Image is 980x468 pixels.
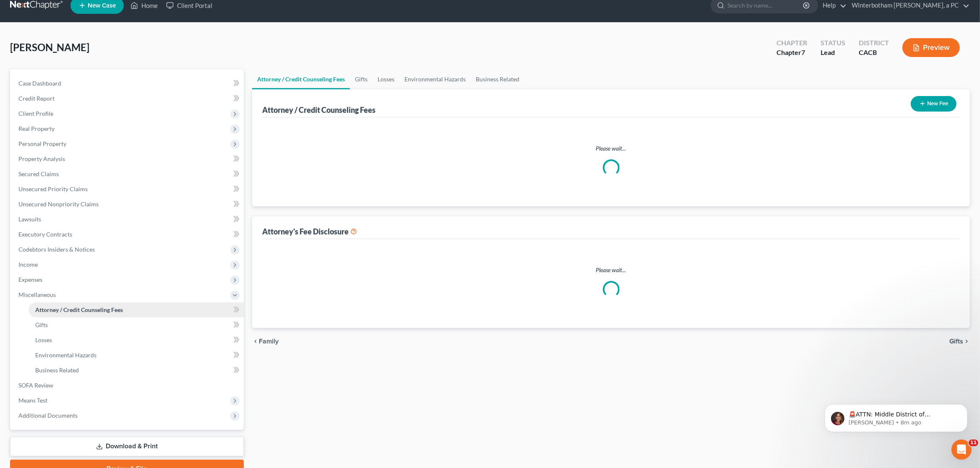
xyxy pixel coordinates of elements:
span: Gifts [35,321,48,328]
span: Credit Report [18,95,55,102]
span: Attorney / Credit Counseling Fees [35,306,123,313]
a: Lawsuits [12,212,244,227]
div: District [859,38,889,48]
a: Losses [29,333,244,348]
a: Executory Contracts [12,227,244,242]
span: New Case [88,3,116,9]
a: Losses [373,69,399,89]
a: Case Dashboard [12,76,244,91]
div: Attorney / Credit Counseling Fees [262,105,375,115]
p: Please wait... [269,266,953,274]
span: Unsecured Nonpriority Claims [18,200,99,208]
a: Unsecured Priority Claims [12,182,244,197]
a: Gifts [350,69,373,89]
div: CACB [859,48,889,57]
span: Environmental Hazards [35,351,96,359]
div: Chapter [777,38,807,48]
a: SOFA Review [12,378,244,393]
span: Executory Contracts [18,231,72,238]
button: Gifts chevron_right [949,338,970,345]
i: chevron_left [252,338,259,345]
span: Losses [35,336,52,343]
a: Gifts [29,317,244,333]
a: Download & Print [10,437,244,456]
button: New Fee [911,96,957,112]
p: Please wait... [269,144,953,153]
span: Unsecured Priority Claims [18,185,88,192]
span: Additional Documents [18,412,78,419]
div: Chapter [777,48,807,57]
span: 7 [801,48,805,56]
a: Environmental Hazards [29,348,244,363]
span: SOFA Review [18,382,53,389]
span: Income [18,261,38,268]
span: Property Analysis [18,155,65,162]
span: Gifts [949,338,963,345]
span: Miscellaneous [18,291,56,298]
span: Real Property [18,125,55,132]
a: Attorney / Credit Counseling Fees [29,302,244,317]
a: Property Analysis [12,151,244,166]
span: Lawsuits [18,216,41,223]
span: Case Dashboard [18,80,61,87]
span: 11 [969,439,978,446]
a: Attorney / Credit Counseling Fees [252,69,350,89]
span: Client Profile [18,110,53,117]
span: Family [259,338,279,345]
span: Means Test [18,397,47,404]
div: Attorney's Fee Disclosure [262,226,357,237]
button: chevron_left Family [252,338,279,345]
span: Codebtors Insiders & Notices [18,246,95,253]
button: Preview [902,38,960,57]
a: Business Related [29,363,244,378]
i: chevron_right [963,338,970,345]
a: Secured Claims [12,166,244,182]
span: Expenses [18,276,42,283]
span: [PERSON_NAME] [10,41,89,53]
a: Business Related [471,69,524,89]
span: Personal Property [18,140,66,147]
a: Credit Report [12,91,244,106]
div: Status [821,38,845,48]
a: Unsecured Nonpriority Claims [12,197,244,212]
a: Environmental Hazards [399,69,471,89]
iframe: Intercom notifications message [812,387,980,445]
span: Business Related [35,367,79,374]
iframe: Intercom live chat [951,439,972,460]
span: Secured Claims [18,170,59,177]
div: Lead [821,48,845,57]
